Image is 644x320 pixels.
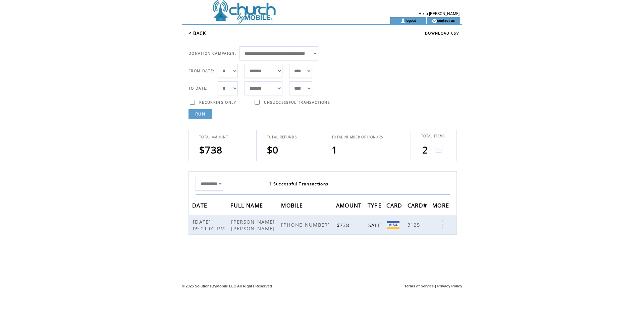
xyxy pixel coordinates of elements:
[400,18,406,24] img: account_icon.gif
[192,203,209,207] a: DATE
[337,222,351,228] span: $738
[422,143,428,156] span: 2
[267,135,297,139] span: TOTAL REFUNDS
[406,18,416,22] a: logout
[432,18,437,24] img: contact_us_icon.gif
[281,221,332,228] span: [PHONE_NUMBER]
[199,143,222,156] span: $738
[267,143,279,156] span: $0
[387,221,399,229] img: Visa
[408,200,429,213] span: CARD#
[437,18,455,22] a: contact us
[408,221,422,228] span: 3125
[269,181,328,187] span: 1 Successful Transactions
[434,146,442,154] img: View graph
[368,203,383,207] a: TYPE
[332,135,383,139] span: TOTAL NUMBER OF DONORS
[189,30,206,36] a: < BACK
[230,203,265,207] a: FULL NAME
[264,100,330,105] span: UNSUCCESSFUL TRANSACTIONS
[199,100,236,105] span: RECURRING ONLY
[192,200,209,213] span: DATE
[435,284,436,288] span: |
[281,200,305,213] span: MOBILE
[230,200,265,213] span: FULL NAME
[281,203,305,207] a: MOBILE
[189,51,236,56] span: DONATION CAMPAIGN:
[368,200,383,213] span: TYPE
[336,203,364,207] a: AMOUNT
[421,134,445,138] span: TOTAL ITEMS
[386,203,404,207] a: CARD
[332,143,337,156] span: 1
[425,31,459,36] a: DOWNLOAD CSV
[386,200,404,213] span: CARD
[408,203,429,207] a: CARD#
[199,135,228,139] span: TOTAL AMOUNT
[182,284,272,288] span: © 2025 SolutionsByMobile LLC All Rights Reserved
[336,200,364,213] span: AMOUNT
[189,109,212,119] a: RUN
[405,284,434,288] a: Terms of Service
[189,86,208,91] span: TO DATE:
[368,222,383,228] span: SALE
[231,218,276,232] span: [PERSON_NAME] [PERSON_NAME]
[437,284,462,288] a: Privacy Policy
[193,218,227,232] span: [DATE] 09:21:02 PM
[432,200,451,213] span: MORE
[189,68,214,73] span: FROM DATE:
[419,11,460,16] span: Hello [PERSON_NAME]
